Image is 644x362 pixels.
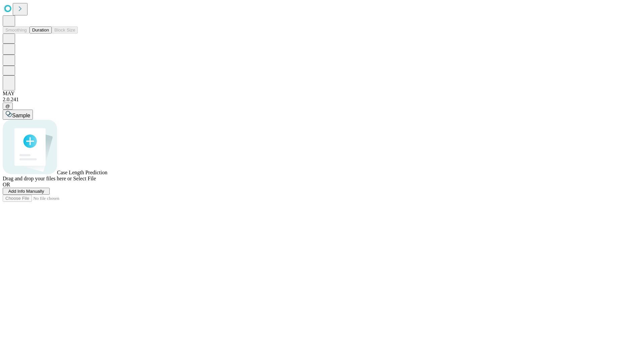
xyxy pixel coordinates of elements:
[5,104,10,109] span: @
[30,26,52,34] button: Duration
[12,113,30,118] span: Sample
[3,90,641,97] div: MAY
[3,26,30,34] button: Smoothing
[3,103,13,110] button: @
[52,26,78,34] button: Block Size
[3,97,641,103] div: 2.0.241
[3,110,33,120] button: Sample
[3,188,50,195] button: Add Info Manually
[3,182,10,187] span: OR
[57,170,107,175] span: Case Length Prediction
[3,176,72,181] span: Drag and drop your files here or
[8,189,44,194] span: Add Info Manually
[73,176,96,181] span: Select File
